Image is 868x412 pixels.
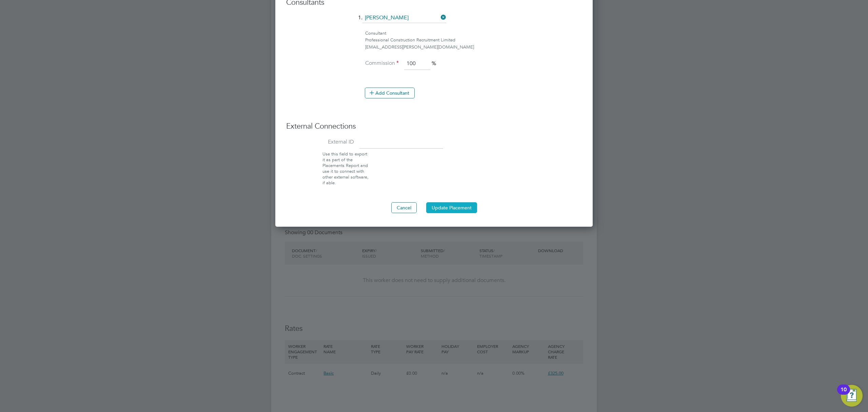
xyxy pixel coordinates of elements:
[365,30,582,37] div: Consultant
[841,385,863,407] button: Open Resource Center, 10 new notifications
[365,37,582,44] div: Professional Construction Recruitment Limited
[362,13,446,23] input: Search for...
[286,121,582,131] h3: External Connections
[432,60,436,67] span: %
[286,13,582,30] li: 1.
[365,88,415,98] button: Add Consultant
[391,202,417,213] button: Cancel
[322,151,369,185] span: Use this field to export it as part of the Placements Report and use it to connect with other ext...
[286,138,354,146] label: External ID
[365,44,582,51] div: [EMAIL_ADDRESS][PERSON_NAME][DOMAIN_NAME]
[841,390,847,398] div: 10
[365,60,399,67] label: Commission
[426,202,477,213] button: Update Placement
